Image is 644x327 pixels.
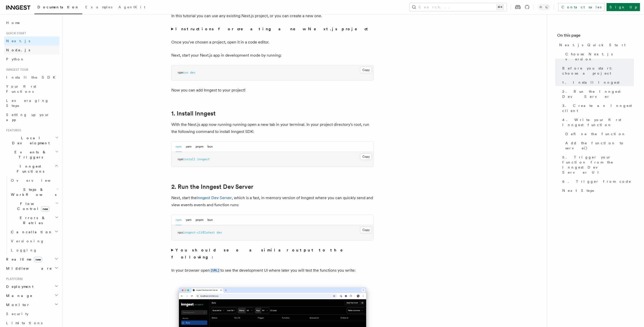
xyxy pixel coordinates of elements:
a: 1. Install Inngest [560,78,634,87]
a: Leveraging Steps [4,96,59,110]
span: Choose Next.js version [565,52,634,62]
button: bun [207,142,213,152]
span: Next.js Quick Start [559,42,626,48]
span: Setting up your app [6,113,50,122]
a: Next Steps [560,186,634,195]
span: Define the function [565,131,626,136]
span: Before you start: choose a project [562,66,634,76]
span: npm [178,71,183,74]
span: new [34,257,42,262]
span: Documentation [37,5,79,9]
button: Local Development [4,133,59,148]
span: npx [178,231,183,234]
button: Search...⌘K [409,3,507,11]
p: Now you can add Inngest to your project! [171,87,374,94]
a: 2. Run the Inngest Dev Server [171,183,253,190]
a: Versioning [9,237,59,246]
span: new [41,206,49,212]
a: Inngest Dev Server [197,195,232,200]
span: Platform [4,277,23,281]
p: Next, start the , which is a fast, in-memory version of Inngest where you can quickly send and vi... [171,194,374,208]
a: Overview [9,176,59,185]
button: Steps & Workflows [9,185,59,199]
span: Monitor [4,302,30,307]
button: bun [207,215,213,225]
button: Errors & Retries [9,213,59,227]
a: AgentKit [115,2,148,14]
span: Realtime [4,257,42,262]
span: Middleware [4,266,52,271]
span: 3. Create an Inngest client [562,103,634,113]
span: run [183,71,188,74]
p: In your browser open to see the development UI where later you will test the functions you write: [171,267,374,274]
a: Next.js Quick Start [557,40,634,50]
span: Leveraging Steps [6,99,49,108]
span: Features [4,128,21,132]
button: yarn [186,142,192,152]
a: Sign Up [607,3,640,11]
a: Python [4,55,59,64]
span: Add the function to serve() [565,141,634,151]
button: Monitor [4,300,59,309]
p: In this tutorial you can use any existing Next.js project, or you can create a new one. [171,12,374,19]
span: Events & Triggers [4,150,55,160]
a: Setting up your app [4,110,59,124]
a: [URL] [210,268,220,273]
button: pnpm [196,142,203,152]
a: Next.js [4,36,59,45]
p: Once you've chosen a project, open it in a code editor. [171,39,374,46]
a: Examples [82,2,115,14]
button: Realtimenew [4,255,59,264]
span: Errors & Retries [9,215,55,225]
a: Your first Functions [4,82,59,96]
button: Deployment [4,282,59,291]
summary: You should see a similar output to the following: [171,247,374,261]
code: [URL] [210,268,220,273]
button: Events & Triggers [4,148,59,162]
kbd: ⌘K [496,5,504,10]
a: 5. Trigger your function from the Inngest Dev Server UI [560,153,634,177]
span: Next.js [6,39,30,43]
span: Home [6,20,20,25]
span: 2. Run the Inngest Dev Server [562,89,634,99]
p: Next, start your Next.js app in development mode by running: [171,52,374,59]
span: dev [190,71,195,74]
p: With the Next.js app now running running open a new tab in your terminal. In your project directo... [171,121,374,135]
span: Limitations [6,321,43,325]
span: Cancellation [9,229,53,235]
a: Define the function [563,129,634,138]
span: Examples [85,5,112,9]
span: Manage [4,293,33,298]
summary: Instructions for creating a new Next.js project [171,26,374,33]
a: 4. Write your first Inngest function [560,115,634,129]
a: Documentation [34,2,82,14]
span: 1. Install Inngest [562,80,619,85]
button: Copy [360,153,372,160]
h4: On this page [557,32,634,40]
span: 4. Write your first Inngest function [562,117,634,127]
button: Toggle dark mode [538,4,550,10]
span: Inngest tour [4,68,28,72]
a: Contact sales [558,3,605,11]
a: 2. Run the Inngest Dev Server [560,87,634,101]
span: 5. Trigger your function from the Inngest Dev Server UI [562,155,634,175]
span: Next Steps [562,188,594,193]
a: 3. Create an Inngest client [560,101,634,115]
span: npm [178,157,183,161]
button: npm [176,215,182,225]
span: 6. Trigger from code [562,179,631,184]
span: Overview [11,178,63,182]
button: Flow Controlnew [9,199,59,213]
span: Steps & Workflows [9,187,56,197]
a: 1. Install Inngest [171,110,216,117]
a: Install the SDK [4,73,59,82]
span: Security [6,312,29,316]
button: Manage [4,291,59,300]
span: inngest [197,157,210,161]
span: Local Development [4,135,55,146]
button: Copy [360,67,372,73]
span: Logging [11,248,37,252]
a: Before you start: choose a project [560,64,634,78]
span: Versioning [11,239,44,243]
button: pnpm [196,215,203,225]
